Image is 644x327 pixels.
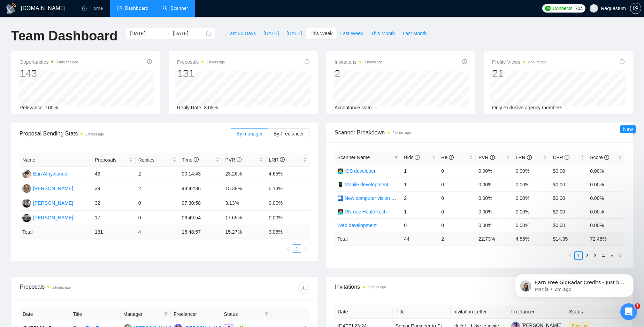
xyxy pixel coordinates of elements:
[401,218,438,232] td: 0
[309,30,332,37] span: This Week
[22,199,31,208] img: VL
[438,164,476,178] td: 0
[513,205,550,218] td: 0.00%
[591,252,599,259] a: 3
[583,251,591,260] li: 2
[476,178,513,191] td: 0.00%
[566,251,574,260] li: Previous Page
[438,205,476,218] td: 0
[394,155,398,159] span: filter
[179,167,223,181] td: 00:14:43
[138,156,171,164] span: Replies
[136,196,179,211] td: 0
[599,251,608,260] li: 4
[476,205,513,218] td: 0.00%
[392,131,411,135] time: 2 hours ago
[402,30,427,37] span: Last Month
[335,305,393,319] th: Date
[82,5,103,11] a: homeHome
[222,196,266,211] td: 3.13%
[164,31,170,36] span: to
[264,312,269,316] span: filter
[441,155,454,160] span: Re
[70,307,120,321] th: Title
[293,245,301,252] a: 1
[85,132,104,136] time: 2 hours ago
[527,155,532,160] span: info-circle
[303,247,307,251] span: right
[171,307,221,321] th: Freelancer
[568,254,572,258] span: left
[476,191,513,205] td: 0.00%
[173,30,205,37] input: End date
[162,5,188,11] a: searchScanner
[630,6,641,11] span: setting
[587,191,624,205] td: 0.00%
[20,58,78,66] span: Opportunities
[179,225,223,239] td: 15:48:57
[136,211,179,225] td: 0
[513,191,550,205] td: 0.00%
[451,305,508,319] th: Invitation Letter
[635,303,640,309] span: 1
[620,59,624,64] span: info-circle
[237,157,242,162] span: info-circle
[401,191,438,205] td: 2
[340,30,363,37] span: Last Week
[364,60,383,64] time: 3 hours ago
[618,254,622,258] span: right
[550,164,587,178] td: $0.00
[335,232,401,246] td: Total
[415,155,420,160] span: info-circle
[222,211,266,225] td: 17.65%
[22,215,73,220] a: AS[PERSON_NAME]
[375,105,378,110] span: --
[225,157,242,163] span: PVR
[516,155,532,160] span: LRR
[22,213,31,222] img: AS
[92,181,136,196] td: 39
[630,6,641,11] a: setting
[30,20,120,192] span: Earn Free GigRadar Credits - Just by Sharing Your Story! 💬 Want more credits for sending proposal...
[371,30,395,37] span: This Month
[401,164,438,178] td: 1
[367,28,399,39] button: This Month
[566,251,574,260] button: left
[368,285,386,289] time: 3 hours ago
[620,303,637,320] iframe: Intercom live chat
[121,307,171,321] th: Manager
[224,310,262,318] span: Status
[20,282,164,294] div: Proposals
[550,232,587,246] td: $ 14.35
[337,209,387,215] a: 👨‍💻 RN dev HealthTech
[608,252,616,259] a: 5
[179,211,223,225] td: 06:49:54
[616,251,624,260] button: right
[565,155,569,160] span: info-circle
[20,307,70,321] th: Date
[492,105,562,110] span: Only exclusive agency members
[476,218,513,232] td: 0.00%
[20,105,43,110] span: Relevance
[266,181,309,196] td: 5.13%
[513,232,550,246] td: 4.55 %
[528,60,546,64] time: 2 hours ago
[286,30,302,37] span: [DATE]
[20,225,92,239] td: Total
[478,155,495,160] span: PVR
[587,205,624,218] td: 0.00%
[604,155,609,160] span: info-circle
[550,205,587,218] td: $0.00
[393,305,451,319] th: Title
[92,153,136,167] th: Proposals
[177,58,225,66] span: Proposals
[6,3,17,14] img: logo
[179,181,223,196] td: 43:42:36
[266,196,309,211] td: 0.00%
[438,178,476,191] td: 0
[284,244,293,253] button: left
[117,6,122,10] span: dashboard
[337,155,370,160] span: Scanner Name
[177,105,201,110] span: Reply Rate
